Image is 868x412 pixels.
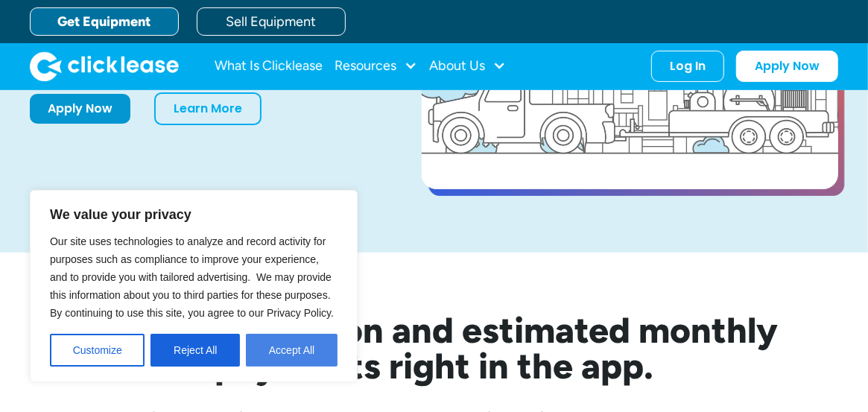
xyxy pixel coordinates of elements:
a: Learn More [154,92,262,125]
div: Log In [670,59,706,74]
button: Reject All [151,334,240,367]
div: Resources [335,51,417,81]
h2: See your decision and estimated monthly payments right in the app. [30,312,838,384]
a: Get Equipment [30,7,179,36]
button: Accept All [246,334,338,367]
img: Clicklease logo [30,51,179,81]
button: Customize [50,334,145,367]
a: Apply Now [736,51,838,82]
div: About Us [429,51,506,81]
div: We value your privacy [30,190,358,382]
a: Apply Now [30,94,130,124]
a: What Is Clicklease [215,51,323,81]
a: Sell Equipment [197,7,346,36]
span: Our site uses technologies to analyze and record activity for purposes such as compliance to impr... [50,235,334,319]
a: home [30,51,179,81]
p: We value your privacy [50,206,338,224]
